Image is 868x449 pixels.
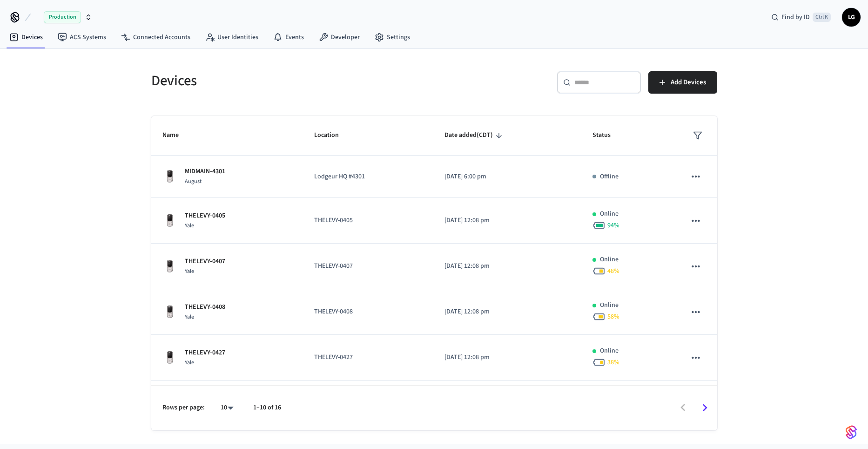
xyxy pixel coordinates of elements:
[607,358,619,367] span: 38 %
[314,216,422,225] p: THELEVY-0405
[444,261,570,271] p: [DATE] 12:08 pm
[185,177,202,185] span: August
[253,403,281,413] p: 1–10 of 16
[151,71,429,90] h5: Devices
[600,172,619,182] p: Offline
[444,353,570,362] p: [DATE] 12:08 pm
[607,266,619,276] span: 48 %
[44,11,81,23] span: Production
[162,169,177,184] img: Yale Assure Touchscreen Wifi Smart Lock, Satin Nickel, Front
[671,76,706,88] span: Add Devices
[162,305,177,320] img: Yale Assure Touchscreen Wifi Smart Lock, Satin Nickel, Front
[843,9,860,26] span: LG
[600,300,619,310] p: Online
[607,221,619,230] span: 94 %
[314,353,422,362] p: THELEVY-0427
[185,222,194,230] span: Yale
[367,29,417,46] a: Settings
[50,29,114,46] a: ACS Systems
[162,403,205,413] p: Rows per page:
[444,128,505,143] span: Date added(CDT)
[311,29,367,46] a: Developer
[444,307,570,317] p: [DATE] 12:08 pm
[842,8,861,27] button: LG
[266,29,311,46] a: Events
[162,213,177,228] img: Yale Assure Touchscreen Wifi Smart Lock, Satin Nickel, Front
[648,71,717,94] button: Add Devices
[185,348,225,358] p: THELEVY-0427
[600,346,619,356] p: Online
[813,13,831,22] span: Ctrl K
[162,350,177,365] img: Yale Assure Touchscreen Wifi Smart Lock, Satin Nickel, Front
[185,211,225,221] p: THELEVY-0405
[185,167,225,177] p: MIDMAIN-4301
[781,13,810,22] span: Find by ID
[764,9,838,26] div: Find by IDCtrl K
[185,267,194,275] span: Yale
[185,302,225,312] p: THELEVY-0408
[846,425,857,440] img: SeamLogoGradient.69752ec5.svg
[444,172,570,182] p: [DATE] 6:00 pm
[314,172,422,182] p: Lodgeur HQ #4301
[114,29,198,46] a: Connected Accounts
[592,128,623,143] span: Status
[216,401,238,415] div: 10
[185,359,194,367] span: Yale
[198,29,266,46] a: User Identities
[162,259,177,274] img: Yale Assure Touchscreen Wifi Smart Lock, Satin Nickel, Front
[600,209,619,219] p: Online
[2,29,50,46] a: Devices
[607,312,619,321] span: 58 %
[314,261,422,271] p: THELEVY-0407
[185,313,194,321] span: Yale
[444,216,570,225] p: [DATE] 12:08 pm
[314,128,351,143] span: Location
[694,397,716,419] button: Go to next page
[162,128,191,143] span: Name
[314,307,422,317] p: THELEVY-0408
[185,257,225,266] p: THELEVY-0407
[600,255,619,265] p: Online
